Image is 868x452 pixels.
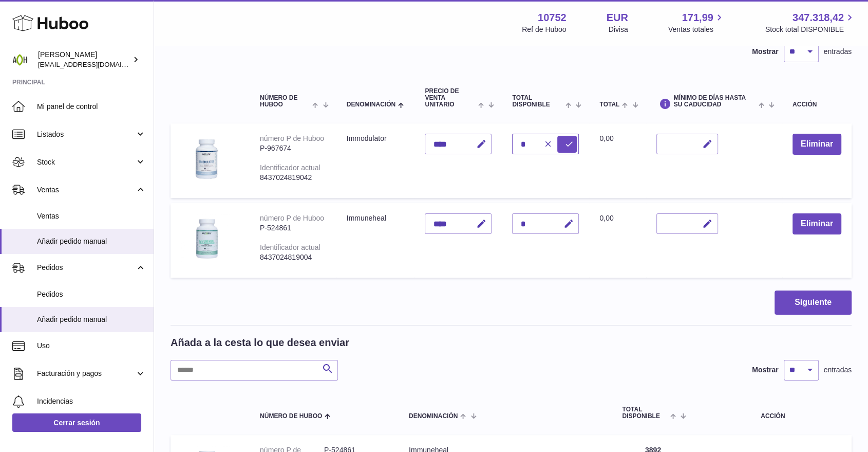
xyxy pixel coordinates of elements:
button: Eliminar [792,213,841,234]
span: 0,00 [599,214,613,222]
span: [EMAIL_ADDRESS][DOMAIN_NAME] [38,60,151,68]
span: Uso [37,341,146,351]
span: Total DISPONIBLE [622,406,668,420]
div: Divisa [609,25,628,34]
span: 171,99 [682,11,713,25]
div: P-524861 [260,223,326,233]
label: Mostrar [752,47,778,57]
span: Número de Huboo [260,95,310,108]
span: Ventas totales [668,25,725,34]
span: Total DISPONIBLE [512,95,563,108]
span: Stock total DISPONIBLE [765,25,856,34]
span: Pedidos [37,290,146,299]
span: Incidencias [37,396,146,406]
img: Immodulator [181,134,232,185]
th: Acción [694,396,852,430]
label: Mostrar [752,365,778,375]
span: Mínimo de días hasta su caducidad [674,95,756,108]
h2: Añada a la cesta lo que desea enviar [171,336,349,350]
span: entradas [824,365,852,375]
span: 347.318,42 [792,11,844,25]
span: Pedidos [37,263,135,273]
span: Ventas [37,211,146,221]
button: Eliminar [792,134,841,155]
span: Mi panel de control [37,102,146,112]
span: Listados [37,130,135,139]
a: 171,99 Ventas totales [668,11,725,34]
div: Acción [792,101,841,108]
img: Immuneheal [181,213,232,265]
td: Immodulator [336,123,415,198]
span: Denominación [409,413,458,420]
span: Stock [37,157,135,167]
div: 8437024819042 [260,173,326,183]
div: número P de Huboo [260,214,324,222]
a: 347.318,42 Stock total DISPONIBLE [765,11,856,34]
img: info@adaptohealue.com [12,52,28,67]
span: entradas [824,47,852,57]
span: Total [599,101,619,108]
span: Añadir pedido manual [37,315,146,324]
span: Ventas [37,185,135,195]
span: Precio de venta unitario [425,88,476,109]
td: Immuneheal [336,203,415,278]
div: Ref de Huboo [522,25,566,34]
a: Cerrar sesión [12,413,141,432]
span: Facturación y pagos [37,369,135,378]
span: Número de Huboo [260,413,322,420]
strong: 10752 [538,11,567,25]
div: número P de Huboo [260,134,324,142]
div: Identificador actual [260,164,320,172]
strong: EUR [607,11,628,25]
span: Añadir pedido manual [37,237,146,246]
div: P-967674 [260,143,326,153]
div: Identificador actual [260,243,320,251]
div: 8437024819004 [260,252,326,262]
span: 0,00 [599,134,613,142]
button: Siguiente [775,291,852,315]
div: [PERSON_NAME] [38,50,130,69]
span: Denominación [347,101,395,108]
